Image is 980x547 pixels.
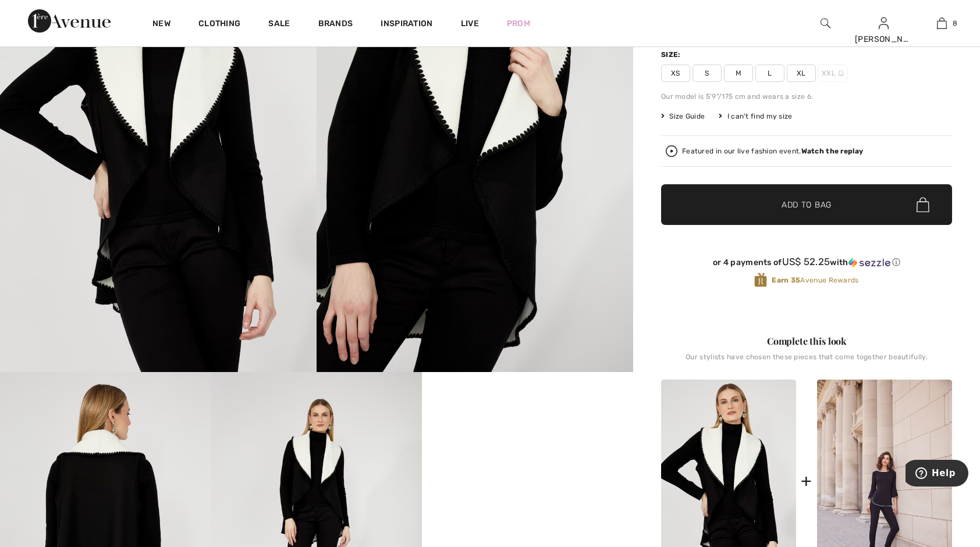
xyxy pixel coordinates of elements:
img: 1ère Avenue [28,9,111,33]
img: Sezzle [848,258,890,268]
div: Our model is 5'9"/175 cm and wears a size 6. [661,91,952,102]
div: Featured in our live fashion event. [682,148,863,155]
div: or 4 payments ofUS$ 52.25withSezzle Click to learn more about Sezzle [661,256,952,272]
a: Prom [507,17,530,30]
span: L [755,65,784,82]
span: XXL [818,65,847,82]
video: Your browser does not support the video tag. [422,372,633,477]
span: S [693,65,722,82]
img: Avenue Rewards [754,272,767,288]
div: + [801,468,812,494]
span: XL [787,65,816,82]
div: Complete this look [661,334,952,348]
img: My Bag [937,16,947,30]
div: or 4 payments of with [661,256,952,268]
a: 8 [913,16,970,30]
span: Inspiration [381,19,432,31]
strong: Earn 35 [772,276,800,284]
button: Add to Bag [661,184,952,225]
span: XS [661,65,690,82]
span: 8 [953,18,957,28]
div: Size: [661,49,683,60]
a: New [152,19,171,31]
img: Bag.svg [917,198,929,213]
span: Add to Bag [782,199,832,211]
img: search the website [821,16,830,30]
a: Live [461,17,479,30]
span: US$ 52.25 [782,256,830,267]
iframe: Opens a widget where you can find more information [906,460,968,489]
span: Size Guide [661,111,705,121]
a: Sale [268,19,290,31]
img: My Info [879,16,889,30]
a: Brands [318,19,353,31]
div: I can't find my size [719,111,792,121]
div: Our stylists have chosen these pieces that come together beautifully. [661,353,952,370]
strong: Watch the replay [801,147,864,155]
span: Avenue Rewards [772,275,858,285]
a: Sign In [879,17,889,28]
span: M [724,65,753,82]
div: [PERSON_NAME] [855,33,912,45]
img: Watch the replay [666,145,677,157]
a: Clothing [198,19,240,31]
img: ring-m.svg [838,70,844,76]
